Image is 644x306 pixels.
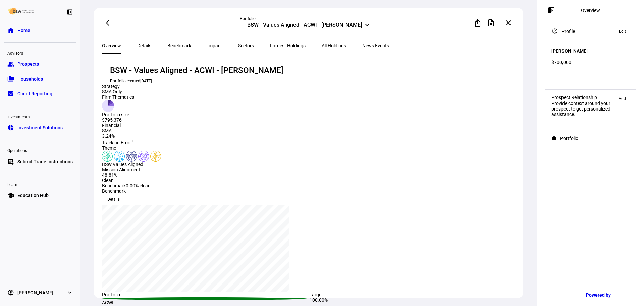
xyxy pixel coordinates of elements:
span: Edit [619,27,626,35]
span: Client Reporting [17,90,52,97]
span: MD [554,75,560,80]
button: Details [102,194,125,205]
div: $700,000 [551,60,629,65]
a: homeHome [4,24,76,37]
div: Operations [4,145,76,155]
eth-mat-symbol: expand_more [66,289,73,296]
div: $795,376 [102,117,134,123]
div: Investments [4,112,76,121]
mat-icon: ios_share [474,19,482,27]
eth-mat-symbol: list_alt_add [7,158,14,165]
div: SMA Only [102,89,134,94]
span: Education Hub [17,192,49,199]
span: Details [137,43,151,48]
eth-mat-symbol: bid_landscape [7,90,14,97]
a: bid_landscapeClient Reporting [4,87,76,100]
img: corporateEthics.colored.svg [138,151,149,162]
a: Powered by [583,289,634,301]
span: Details [107,194,120,205]
div: BSW - Values Aligned - ACWI - [PERSON_NAME] [247,21,362,30]
mat-icon: work [551,136,557,141]
eth-mat-symbol: folder_copy [7,76,14,82]
div: Theme [102,145,308,151]
div: Mission Alignment [102,167,308,172]
eth-mat-symbol: group [7,61,14,68]
span: Home [17,27,30,34]
img: humanRights.colored.svg [126,151,137,162]
span: Investment Solutions [17,124,63,131]
div: Portfolio created [110,78,509,84]
mat-icon: keyboard_arrow_down [363,21,371,29]
div: Firm Thematics [102,94,134,100]
span: Add [619,95,626,103]
div: chart, 1 series [102,205,289,292]
eth-mat-symbol: home [7,27,14,34]
span: All Holdings [322,43,346,48]
div: Portfolio [560,136,578,141]
span: Largest Holdings [270,43,306,48]
div: Profile [561,29,575,34]
span: Overview [102,43,121,48]
div: SMA [102,128,308,133]
div: Portfolio [240,16,377,21]
div: BSW Values Aligned [102,162,308,167]
mat-icon: account_circle [551,28,558,34]
span: Benchmark [102,183,126,188]
sup: 1 [131,139,133,143]
div: Target [310,292,517,297]
img: climateChange.custom.svg [150,151,161,162]
a: pie_chartInvestment Solutions [4,121,76,134]
span: Tracking Error [102,140,133,145]
span: 0.00% clean [126,183,151,188]
eth-panel-overview-card-header: Profile [551,27,629,35]
div: Portfolio size [102,112,134,117]
div: Financial [102,123,308,128]
div: 48.81% [102,172,151,178]
div: Clean [102,178,151,183]
mat-icon: description [487,19,495,27]
div: ACWI [102,300,310,305]
img: cleanWater.colored.svg [114,151,125,162]
div: Portfolio [102,292,310,297]
div: Overview [581,8,600,13]
div: Provide context around your prospect to get personalized assistance. [551,101,615,117]
span: News Events [362,43,389,48]
mat-icon: close [504,19,513,27]
div: Benchmark [102,188,517,194]
span: [PERSON_NAME] [17,289,53,296]
eth-mat-symbol: account_circle [7,289,14,296]
a: folder_copyHouseholds [4,72,76,86]
eth-mat-symbol: school [7,192,14,199]
button: Add [615,95,629,103]
h4: [PERSON_NAME] [551,48,588,54]
div: Prospect Relationship [551,95,615,100]
span: [DATE] [140,79,152,83]
span: Households [17,76,43,82]
eth-mat-symbol: left_panel_close [66,9,73,15]
div: 3.24% [102,133,308,139]
mat-icon: arrow_back [105,19,113,27]
mat-icon: left_panel_open [547,6,555,14]
button: Edit [615,27,629,35]
div: Advisors [4,48,76,57]
img: climateChange.colored.svg [102,151,113,162]
span: Sectors [238,43,254,48]
span: Prospects [17,61,39,68]
div: BSW - Values Aligned - ACWI - [PERSON_NAME] [110,65,509,76]
span: Impact [207,43,222,48]
div: Strategy [102,84,134,89]
span: Submit Trade Instructions [17,158,73,165]
span: Benchmark [167,43,191,48]
div: Learn [4,179,76,189]
a: groupProspects [4,57,76,71]
div: 100.00% [310,297,517,305]
eth-panel-overview-card-header: Portfolio [551,134,629,142]
eth-mat-symbol: pie_chart [7,124,14,131]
